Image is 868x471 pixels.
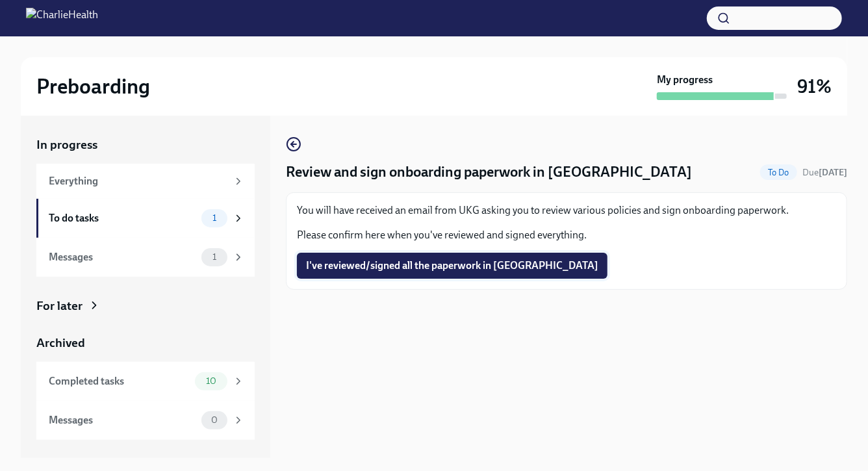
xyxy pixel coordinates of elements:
[49,250,196,264] div: Messages
[26,8,98,29] img: CharlieHealth
[760,168,797,177] span: To Do
[49,211,196,225] div: To do tasks
[36,164,255,199] a: Everything
[802,167,847,178] span: Due
[36,298,255,314] a: For later
[49,374,190,388] div: Completed tasks
[36,362,255,401] a: Completed tasks10
[205,213,224,223] span: 1
[36,238,255,277] a: Messages1
[297,228,836,242] p: Please confirm here when you've reviewed and signed everything.
[203,415,225,425] span: 0
[198,376,224,386] span: 10
[297,203,836,218] p: You will have received an email from UKG asking you to review various policies and sign onboardin...
[36,199,255,238] a: To do tasks1
[802,166,847,179] span: September 8th, 2025 09:00
[657,73,713,87] strong: My progress
[286,162,692,182] h4: Review and sign onboarding paperwork in [GEOGRAPHIC_DATA]
[49,174,227,188] div: Everything
[36,401,255,440] a: Messages0
[49,413,196,427] div: Messages
[36,335,255,351] a: Archived
[36,136,255,153] a: In progress
[36,298,83,314] div: For later
[819,167,847,178] strong: [DATE]
[205,252,224,262] span: 1
[306,259,598,272] span: I've reviewed/signed all the paperwork in [GEOGRAPHIC_DATA]
[36,73,150,99] h2: Preboarding
[297,253,607,279] button: I've reviewed/signed all the paperwork in [GEOGRAPHIC_DATA]
[797,75,832,98] h3: 91%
